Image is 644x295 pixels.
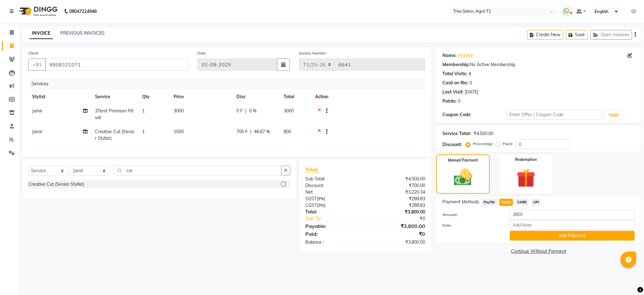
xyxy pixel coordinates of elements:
[236,128,248,135] span: 700 F
[442,199,479,205] span: Payment Methods
[515,157,537,162] label: Redemption
[527,30,563,40] button: Create New
[32,108,42,114] span: Jamir
[365,239,430,246] div: ₹3,800.00
[95,108,134,120] span: 3TenX Premium Ritual
[250,128,252,135] span: |
[233,90,280,104] th: Disc
[365,202,430,209] div: ₹289.83
[318,196,324,201] span: 9%
[438,223,505,228] label: Note:
[442,111,507,118] div: Coupon Code
[473,141,493,147] label: Percentage
[365,176,430,182] div: ₹4,500.00
[174,108,184,114] span: 3000
[280,90,311,104] th: Total
[503,141,512,147] label: Fixed
[245,108,247,114] span: |
[531,199,541,206] span: UPI
[142,108,145,114] span: 1
[28,90,91,104] th: Stylist
[605,110,623,120] button: Apply
[299,50,326,56] label: Invoice Number
[469,80,472,86] div: 0
[30,28,53,39] a: INVOICE
[442,71,467,77] div: Total Visits:
[442,98,457,105] div: Points:
[170,90,233,104] th: Price
[365,230,430,238] div: ₹0
[442,141,462,148] div: Discount:
[284,129,291,134] span: 800
[28,59,46,71] button: +91
[305,196,317,201] span: SGST
[442,61,635,68] div: No Active Membership
[365,182,430,189] div: ₹700.00
[301,196,365,202] div: ( )
[69,3,97,20] b: 08047224946
[469,71,471,77] div: 4
[318,203,324,208] span: 9%
[590,30,632,40] button: Open Invoices
[305,166,320,173] span: Total
[442,80,468,86] div: Card on file:
[515,199,529,206] span: CARD
[197,50,206,56] label: Date
[301,202,365,209] div: ( )
[60,30,105,36] a: PREVIOUS INVOICES
[376,215,430,222] div: ₹0
[138,90,170,104] th: Qty
[458,98,460,105] div: 0
[438,212,505,218] label: Amount:
[566,30,588,40] button: Save
[365,189,430,196] div: ₹3,220.34
[511,166,541,190] img: _gift.svg
[301,222,365,230] div: Payable:
[301,215,376,222] a: Add Tip
[95,129,134,141] span: Creative Cut (Senior Stylist)
[29,78,430,90] div: Services
[28,50,38,56] label: Client
[45,59,188,71] input: Search by Name/Mobile/Email/Code
[499,199,513,206] span: CASH
[510,231,635,241] button: Add Payment
[301,209,365,215] div: Total:
[365,222,430,230] div: ₹3,800.00
[142,129,145,134] span: 1
[301,182,365,189] div: Discount:
[465,89,478,95] div: [DATE]
[284,108,294,114] span: 3000
[365,196,430,202] div: ₹289.83
[458,52,473,59] a: Jhankar
[442,52,457,59] div: Name:
[442,130,471,137] div: Service Total:
[301,176,365,182] div: Sub Total:
[16,3,59,20] img: logo
[311,90,425,104] th: Action
[301,239,365,246] div: Balance :
[510,220,635,230] input: Add Note
[114,166,281,175] input: Search or Scan
[28,181,84,188] div: Creative Cut (Senior Stylist)
[448,167,478,188] img: _cash.svg
[301,230,365,238] div: Paid:
[365,209,430,215] div: ₹3,800.00
[254,128,270,135] span: 46.67 %
[437,248,640,255] a: Continue Without Payment
[301,189,365,196] div: Net:
[474,130,493,137] div: ₹4,500.00
[507,110,603,120] input: Enter Offer / Coupon Code
[32,129,42,134] span: Jamir
[305,202,317,208] span: CGST
[510,210,635,219] input: Amount
[236,108,243,114] span: 0 F
[482,199,497,206] span: PayTM
[174,129,184,134] span: 1500
[91,90,138,104] th: Service
[448,157,478,163] label: Manual Payment
[442,89,464,95] div: Last Visit:
[442,61,470,68] div: Membership:
[249,108,257,114] span: 0 %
